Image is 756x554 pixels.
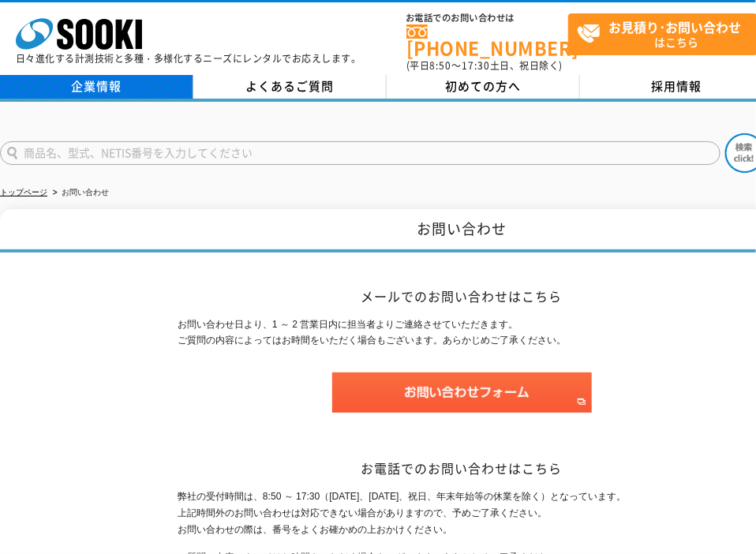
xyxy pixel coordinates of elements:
[387,75,580,99] a: 初めての方へ
[462,58,490,73] span: 17:30
[430,58,452,73] span: 8:50
[609,17,742,36] strong: お見積り･お問い合わせ
[193,75,387,99] a: よくあるご質問
[178,488,746,537] p: 弊社の受付時間は、8:50 ～ 17:30（[DATE]、[DATE]、祝日、年末年始等の休業を除く）となっています。 上記時間外のお問い合わせは対応できない場合がありますので、予めご了承くださ...
[332,399,592,410] a: お問い合わせフォーム
[406,58,563,73] span: (平日 ～ 土日、祝日除く)
[50,185,109,201] li: お問い合わせ
[406,24,568,57] a: [PHONE_NUMBER]
[332,372,592,413] img: お問い合わせフォーム
[406,13,568,23] span: お電話でのお問い合わせは
[446,77,522,95] span: 初めての方へ
[178,288,746,305] h2: メールでのお問い合わせはこちら
[16,54,361,63] p: 日々進化する計測技術と多種・多様化するニーズにレンタルでお応えします。
[178,316,746,350] p: お問い合わせ日より、1 ～ 2 営業日内に担当者よりご連絡させていただきます。 ご質問の内容によってはお時間をいただく場合もございます。あらかじめご了承ください。
[178,460,746,477] h2: お電話でのお問い合わせはこちら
